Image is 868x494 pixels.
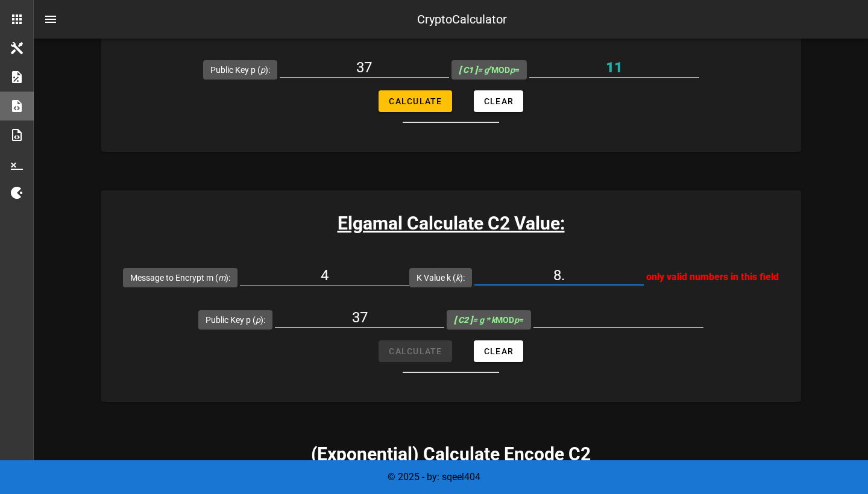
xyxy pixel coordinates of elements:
[483,96,514,106] span: Clear
[483,346,514,356] span: Clear
[36,5,65,34] button: nav-menu-toggle
[474,340,524,362] button: Clear
[454,315,495,325] i: = g * k
[459,65,491,75] i: = g
[459,65,477,75] b: [ C1 ]
[456,273,460,283] i: k
[459,65,520,75] span: MOD =
[206,314,265,326] label: Public Key p ( ):
[101,210,801,237] h3: Elgamal Calculate C2 Value:
[454,315,524,325] span: MOD =
[379,90,452,112] button: Calculate
[210,64,270,76] label: Public Key p ( ):
[218,273,225,283] i: m
[646,271,779,283] span: only valid numbers in this field
[514,315,519,325] i: p
[388,471,480,483] span: © 2025 - by: sqeel404
[256,315,260,325] i: p
[260,65,265,75] i: p
[417,272,465,284] label: K Value k ( ):
[311,440,591,467] h3: (Exponential) Calculate Encode C2
[130,272,230,284] label: Message to Encrypt m ( ):
[510,65,515,75] i: p
[417,10,507,28] div: CryptoCalculator
[454,315,473,325] b: [ C2 ]
[489,64,491,72] sup: r
[474,90,524,112] button: Clear
[388,96,442,106] span: Calculate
